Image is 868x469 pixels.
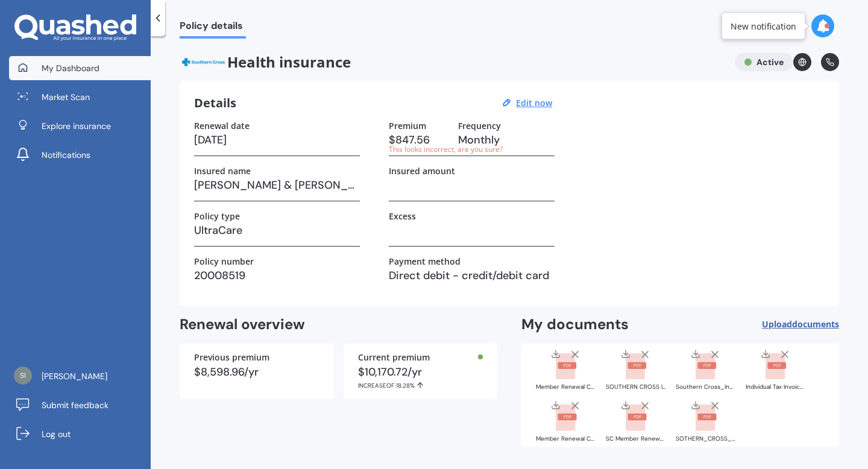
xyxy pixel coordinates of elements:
[606,436,666,442] div: SC Member Renewal Comms 2023 20008519.pdf
[42,370,107,382] span: [PERSON_NAME]
[9,143,151,167] a: Notifications
[194,211,240,221] label: Policy type
[42,62,99,74] span: My Dashboard
[458,121,501,131] label: Frequency
[512,98,556,109] button: Edit now
[194,121,250,131] label: Renewal date
[42,149,90,161] span: Notifications
[762,319,839,329] span: Upload
[396,382,415,389] span: 18.28%
[676,436,736,442] div: SOTHERN_CROSS_HEALTH_Certificates.pdf
[194,266,360,285] h3: 20008519
[9,85,151,109] a: Market Scan
[792,318,839,330] span: documents
[731,20,796,32] div: New notification
[389,145,448,155] div: This looks incorrect, are you sure?
[9,364,151,388] a: [PERSON_NAME]
[194,176,360,194] h3: [PERSON_NAME] & [PERSON_NAME]
[536,436,596,442] div: Member Renewal Comms SOUTHERN CROSS.pdf
[389,131,448,149] h3: $847.56
[9,56,151,80] a: My Dashboard
[194,353,319,362] div: Previous premium
[180,315,497,334] h2: Renewal overview
[180,53,725,71] span: Health insurance
[9,114,151,138] a: Explore insurance
[389,211,416,221] label: Excess
[389,266,555,285] h3: Direct debit - credit/debit card
[194,256,254,266] label: Policy number
[194,166,251,176] label: Insured name
[194,221,360,239] h3: UltraCare
[194,367,319,377] div: $8,598.96/yr
[180,53,227,71] img: SouthernCross.png
[762,315,839,334] button: Uploaddocuments
[9,393,151,417] a: Submit feedback
[194,95,236,111] h3: Details
[42,120,111,132] span: Explore insurance
[389,256,461,266] label: Payment method
[389,166,455,176] label: Insured amount
[180,20,246,36] span: Policy details
[358,382,396,389] span: INCREASE OF
[521,315,629,334] h2: My documents
[536,384,596,390] div: Member Renewal Comms 20008519.pdf
[42,428,71,440] span: Log out
[458,131,555,149] h3: Monthly
[516,97,552,109] u: Edit now
[389,121,426,131] label: Premium
[9,422,151,446] a: Log out
[14,367,32,385] img: 5845d3f3e2fcac01f39ca066a5eab7ba
[358,367,483,389] div: $10,170.72/yr
[606,384,666,390] div: SOUTHERN CROSS Individual Tax Invoice_2790.pdf
[42,399,108,411] span: Submit feedback
[746,384,806,390] div: Individual Tax Invoice_801_20008519.pdf
[194,131,360,149] h3: [DATE]
[676,384,736,390] div: Southern Cross_Individual Tax Invoice_026224492.pdf
[358,353,483,362] div: Current premium
[42,91,90,103] span: Market Scan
